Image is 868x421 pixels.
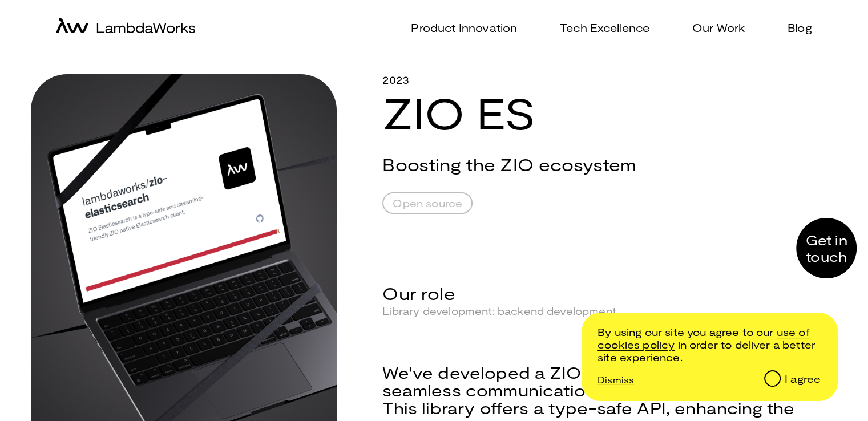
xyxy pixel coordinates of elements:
a: Open source [382,192,473,214]
a: /cookie-and-privacy-policy [597,326,810,351]
div: ZIO ES [382,74,835,136]
div: 2023 [382,74,835,85]
a: home-icon [56,18,195,38]
a: Tech Excellence [546,19,649,36]
p: By using our site you agree to our in order to deliver a better site experience. [597,326,821,363]
p: Dismiss [597,374,634,385]
p: Tech Excellence [560,19,649,36]
div: Library development: backend development [382,305,626,318]
p: Our Work [692,19,745,36]
h2: Boosting the ZIO ecosystem [382,155,705,174]
div: Our role [382,282,835,304]
a: Product Innovation [397,19,517,36]
p: Blog [788,19,812,36]
p: Product Innovation [411,19,517,36]
div: I agree [785,373,821,386]
a: Our Work [679,19,745,36]
a: Blog [774,19,812,36]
